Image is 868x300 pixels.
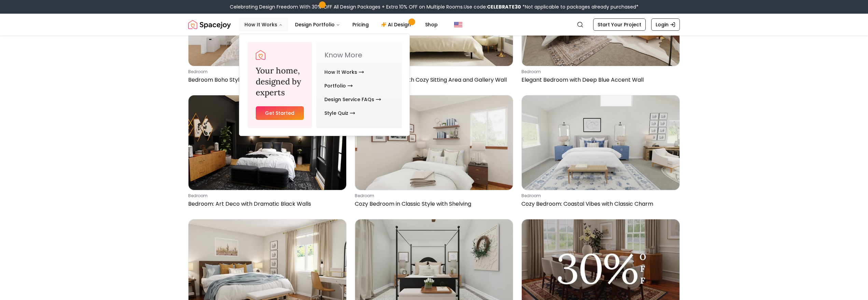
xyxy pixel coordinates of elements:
a: Shop [420,18,443,31]
a: Spacejoy [256,50,265,60]
p: bedroom [188,69,344,74]
a: Bedroom: Art Deco with Dramatic Black WallsbedroomBedroom: Art Deco with Dramatic Black Walls [188,95,347,211]
span: Use code: [464,3,521,10]
a: Get Started [256,106,304,120]
p: bedroom [521,69,677,74]
p: Elegant Bedroom with Deep Blue Accent Wall [521,76,677,84]
h3: Your home, designed by experts [256,65,304,98]
a: Start Your Project [593,18,646,31]
p: Bedroom: Art Deco with Dramatic Black Walls [188,200,344,208]
nav: Global [188,14,680,36]
p: bedroom [355,69,510,74]
a: AI Design [376,18,418,31]
b: CELEBRATE30 [487,3,521,10]
p: bedroom [355,193,510,199]
img: Bedroom: Art Deco with Dramatic Black Walls [188,95,346,190]
img: Spacejoy Logo [256,50,265,60]
p: bedroom [188,193,344,199]
p: Know More [324,50,394,60]
a: Cozy Bedroom in Classic Style with ShelvingbedroomCozy Bedroom in Classic Style with Shelving [355,95,513,211]
a: Login [651,18,680,31]
a: Pricing [347,18,374,31]
div: How It Works [239,34,410,136]
button: How It Works [239,18,288,31]
img: United States [454,21,462,29]
a: Portfolio [324,79,353,93]
img: Cozy Bedroom in Classic Style with Shelving [355,95,513,190]
a: Style Quiz [324,106,355,120]
p: Cozy Bedroom in Classic Style with Shelving [355,200,510,208]
nav: Main [239,18,443,31]
img: Cozy Bedroom: Coastal Vibes with Classic Charm [522,95,680,190]
a: Spacejoy [188,18,231,31]
img: Spacejoy Logo [188,18,231,31]
p: Cozy Bedroom: Coastal Vibes with Classic Charm [521,200,677,208]
div: Celebrating Design Freedom With 30% OFF All Design Packages + Extra 10% OFF on Multiple Rooms. [230,3,639,10]
span: *Not applicable to packages already purchased* [521,3,639,10]
button: Design Portfolio [290,18,346,31]
a: Cozy Bedroom: Coastal Vibes with Classic CharmbedroomCozy Bedroom: Coastal Vibes with Classic Charm [521,95,680,211]
p: bedroom [521,193,677,199]
a: Design Service FAQs [324,93,381,106]
p: Bedroom Boho Style with Optimal Storage [188,76,344,84]
p: Elegant Bedroom with Cozy Sitting Area and Gallery Wall [355,76,510,84]
a: How It Works [324,65,364,79]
